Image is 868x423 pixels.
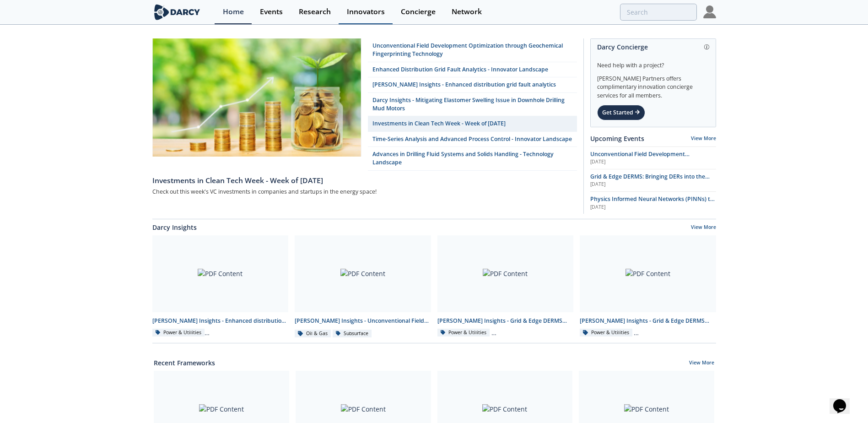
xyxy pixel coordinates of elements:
a: Recent Frameworks [154,358,215,368]
div: [PERSON_NAME] Insights - Grid & Edge DERMS Integration [437,317,574,325]
a: Advances in Drilling Fluid Systems and Solids Handling - Technology Landscape [368,147,577,171]
div: [PERSON_NAME] Insights - Unconventional Field Development Optimization through Geochemical Finger... [295,317,431,325]
iframe: chat widget [830,386,859,414]
div: Events [260,8,283,16]
div: Power & Utilities [437,329,490,337]
div: [PERSON_NAME] Partners offers complimentary innovation concierge services for all members. [597,70,709,100]
div: [DATE] [590,204,716,211]
img: information.svg [704,44,709,49]
div: Network [452,8,482,16]
input: Advanced Search [620,4,697,21]
span: Unconventional Field Development Optimization through Geochemical Fingerprinting Technology [590,150,690,175]
div: Oil & Gas [295,330,331,338]
a: [PERSON_NAME] Insights - Enhanced distribution grid fault analytics [368,77,577,92]
img: logo-wide.svg [152,4,202,20]
a: Time-Series Analysis and Advanced Process Control - Innovator Landscape [368,132,577,147]
a: Unconventional Field Development Optimization through Geochemical Fingerprinting Technology [DATE] [590,150,716,166]
div: Subsurface [333,330,372,338]
a: PDF Content [PERSON_NAME] Insights - Unconventional Field Development Optimization through Geoche... [291,235,434,338]
a: Upcoming Events [590,134,644,143]
span: Physics Informed Neural Networks (PINNs) to Accelerate Subsurface Scenario Analysis [590,195,715,211]
div: [DATE] [590,181,716,188]
a: Physics Informed Neural Networks (PINNs) to Accelerate Subsurface Scenario Analysis [DATE] [590,195,716,211]
div: [PERSON_NAME] Insights - Enhanced distribution grid fault analytics [152,317,289,325]
div: Power & Utilities [580,329,632,337]
a: View More [691,135,716,141]
a: Grid & Edge DERMS: Bringing DERs into the Control Room [DATE] [590,173,716,188]
a: View More [689,359,714,368]
a: Investments in Clean Tech Week - Week of [DATE] [152,171,577,186]
a: Darcy Insights [152,222,197,232]
div: [DATE] [590,158,716,166]
a: Investments in Clean Tech Week - Week of [DATE] [368,116,577,131]
div: Need help with a project? [597,55,709,70]
div: [PERSON_NAME] Insights - Grid & Edge DERMS Consolidated Deck [580,317,716,325]
span: Grid & Edge DERMS: Bringing DERs into the Control Room [590,173,710,189]
div: Innovators [347,8,385,16]
div: Power & Utilities [152,329,205,337]
div: Research [299,8,331,16]
img: Profile [703,5,716,18]
a: Enhanced Distribution Grid Fault Analytics - Innovator Landscape [368,62,577,77]
a: PDF Content [PERSON_NAME] Insights - Grid & Edge DERMS Integration Power & Utilities [434,235,577,338]
a: PDF Content [PERSON_NAME] Insights - Grid & Edge DERMS Consolidated Deck Power & Utilities [577,235,719,338]
a: View More [691,224,716,232]
a: Darcy Insights - Mitigating Elastomer Swelling Issue in Downhole Drilling Mud Motors [368,93,577,117]
div: Check out this week's VC investments in companies and startups in the energy space! [152,186,577,198]
a: Unconventional Field Development Optimization through Geochemical Fingerprinting Technology [368,38,577,62]
div: Investments in Clean Tech Week - Week of [DATE] [152,175,577,186]
div: Concierge [401,8,436,16]
div: Unconventional Field Development Optimization through Geochemical Fingerprinting Technology [372,42,572,59]
div: Get Started [597,105,645,120]
div: Darcy Concierge [597,39,709,55]
div: Home [223,8,244,16]
a: PDF Content [PERSON_NAME] Insights - Enhanced distribution grid fault analytics Power & Utilities [149,235,292,338]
